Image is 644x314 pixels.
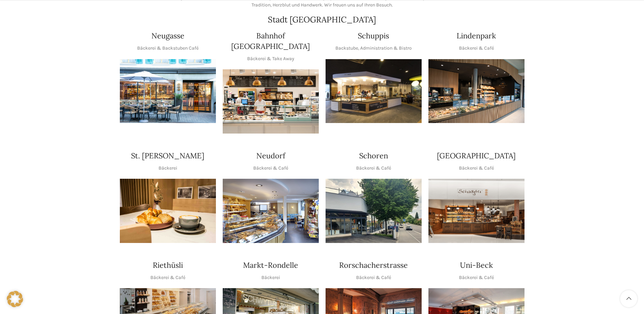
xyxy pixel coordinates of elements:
h2: Stadt [GEOGRAPHIC_DATA] [120,16,525,24]
p: Backstube, Administration & Bistro [335,45,412,52]
h4: Neugasse [151,31,184,41]
h4: Markt-Rondelle [243,260,298,271]
h4: Uni-Beck [460,260,493,271]
img: Schwyter-1800x900 [428,179,525,243]
div: 1 / 1 [428,59,525,123]
p: Bäckerei & Café [459,45,494,52]
div: 1 / 1 [326,59,422,123]
img: Neudorf_1 [223,179,319,243]
h4: Bahnhof [GEOGRAPHIC_DATA] [223,31,319,52]
p: Bäckerei & Café [459,164,494,172]
p: Bäckerei & Take Away [247,55,294,63]
div: 1 / 1 [428,179,525,243]
h4: St. [PERSON_NAME] [131,151,204,161]
p: Bäckerei [159,164,177,172]
img: 0842cc03-b884-43c1-a0c9-0889ef9087d6 copy [326,179,422,243]
h4: Riethüsli [153,260,183,271]
h4: Schoren [359,151,388,161]
h4: Schuppis [358,31,389,41]
img: Neugasse [120,59,216,123]
div: 1 / 1 [326,179,422,243]
div: 1 / 1 [223,69,319,134]
div: 1 / 1 [223,179,319,243]
a: Scroll to top button [620,290,637,307]
h4: [GEOGRAPHIC_DATA] [437,151,516,161]
h4: Lindenpark [457,31,496,41]
div: 1 / 1 [120,59,216,123]
p: Bäckerei & Café [150,274,185,281]
img: schwyter-23 [120,179,216,243]
img: Bahnhof St. Gallen [223,69,319,134]
p: Bäckerei & Café [356,274,391,281]
img: 017-e1571925257345 [428,59,525,123]
p: Bäckerei & Café [459,274,494,281]
p: Bäckerei & Café [253,164,288,172]
img: 150130-Schwyter-013 [326,59,422,123]
div: 1 / 1 [120,179,216,243]
h4: Neudorf [256,151,285,161]
p: Bäckerei & Backstuben Café [137,45,199,52]
p: Bäckerei & Café [356,164,391,172]
h4: Rorschacherstrasse [339,260,408,271]
p: Bäckerei [261,274,280,281]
